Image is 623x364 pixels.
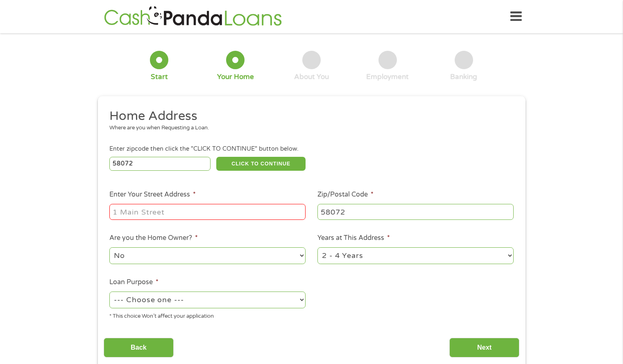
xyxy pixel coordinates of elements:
label: Zip/Postal Code [317,190,374,199]
input: Back [104,338,174,358]
div: Enter zipcode then click the "CLICK TO CONTINUE" button below. [109,145,513,154]
div: Employment [366,72,409,81]
img: GetLoanNow Logo [102,5,284,28]
label: Years at This Address [317,234,390,242]
label: Loan Purpose [109,278,159,287]
input: Next [449,338,519,358]
input: 1 Main Street [109,204,306,219]
div: Where are you when Requesting a Loan. [109,124,507,132]
div: About You [294,72,329,81]
div: Banking [450,72,477,81]
div: Start [151,72,168,81]
div: Your Home [217,72,254,81]
input: Enter Zipcode (e.g 01510) [109,157,211,171]
label: Enter Your Street Address [109,190,196,199]
div: * This choice Won’t affect your application [109,310,306,321]
h2: Home Address [109,108,507,124]
button: CLICK TO CONTINUE [216,157,306,171]
label: Are you the Home Owner? [109,234,198,242]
